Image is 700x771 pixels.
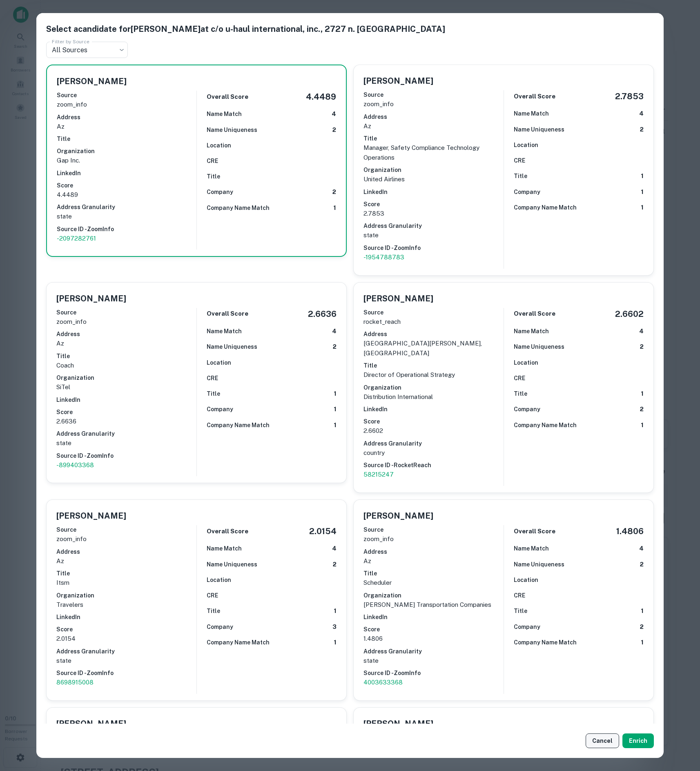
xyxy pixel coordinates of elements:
p: state [56,656,196,666]
h6: 4 [639,544,644,553]
p: Coach [56,361,196,370]
h5: [PERSON_NAME] [56,510,126,522]
h6: Name Uniqueness [207,342,257,351]
h6: 4 [639,109,644,118]
h6: Title [514,172,527,180]
p: rocket_reach [363,317,504,327]
h6: 1 [334,638,337,647]
p: az [56,556,196,566]
p: Itsm [56,578,196,588]
div: All Sources [46,42,128,58]
h6: CRE [514,374,525,383]
p: state [363,656,504,666]
h6: Name Uniqueness [514,125,564,134]
h6: Organization [56,373,196,382]
h6: Title [363,361,504,370]
p: state [56,438,196,448]
h6: Company [514,622,540,631]
h6: Title [56,352,196,361]
h6: Source ID - ZoomInfo [57,225,196,234]
h6: Score [363,417,504,426]
h6: Title [57,134,196,143]
h6: Overall Score [207,309,248,319]
h5: [PERSON_NAME] [363,510,433,522]
h6: Company [514,187,540,196]
h6: Name Uniqueness [207,125,257,134]
p: zoom_info [363,99,504,109]
h6: Source ID - ZoomInfo [363,243,504,252]
h5: 4.4489 [306,91,336,103]
h6: Title [514,389,527,398]
p: Scheduler [363,578,504,588]
h6: Name Match [514,109,549,118]
h5: 2.0154 [309,525,337,537]
h6: Address [363,112,504,121]
p: SiTel [56,382,196,392]
h6: 4 [639,327,644,336]
p: -2097282761 [57,234,196,243]
h6: Organization [363,165,504,174]
h6: 2 [332,187,336,197]
h6: Overall Score [514,309,555,319]
h5: Select a candidate for [PERSON_NAME] at c/o u-haul international, inc., 2727 n. [GEOGRAPHIC_DATA] [46,23,654,35]
h6: Address Granularity [57,203,196,212]
h6: 1 [641,187,644,197]
h6: Score [56,625,196,634]
p: -899403368 [56,460,196,470]
h6: Title [363,569,504,578]
p: zoom_info [56,317,196,327]
h6: LinkedIn [56,613,196,622]
h6: 4 [332,544,337,553]
h6: Location [207,358,231,367]
h6: Address [56,330,196,339]
h6: Organization [363,591,504,600]
p: state [363,230,504,240]
h6: Source [363,90,504,99]
h6: Title [56,569,196,578]
a: 8698915008 [56,677,196,687]
h6: Name Match [207,109,242,118]
h6: 1 [641,389,644,399]
h6: Name Uniqueness [514,560,564,569]
h6: Address Granularity [363,221,504,230]
h6: Source ID - ZoomInfo [56,451,196,460]
h6: Source [56,308,196,317]
h5: 1.4806 [616,525,644,537]
h6: Address [57,113,196,122]
h6: Address Granularity [363,439,504,448]
h6: Score [363,200,504,209]
h6: Location [514,575,538,584]
h6: LinkedIn [363,613,504,622]
h5: 2.7853 [615,90,644,103]
h6: Company [207,405,233,414]
p: az [363,121,504,131]
h6: Location [207,575,231,584]
p: zoom_info [57,100,196,109]
h6: LinkedIn [56,395,196,404]
p: Distribution International [363,392,504,402]
h6: 2 [640,125,644,134]
h6: Address Granularity [56,647,196,656]
h6: Company [207,187,233,196]
h5: [PERSON_NAME] [363,75,433,87]
h6: 1 [333,203,336,213]
h6: Company Name Match [207,638,270,647]
a: -1954788783 [363,252,504,262]
h6: 1 [641,638,644,647]
h6: 1 [334,389,337,399]
h6: Source ID - RocketReach [363,461,504,470]
h6: Location [514,140,538,149]
h6: Company Name Match [514,421,577,430]
h5: [PERSON_NAME] [57,75,127,87]
h6: Source [363,308,504,317]
h6: Address Granularity [363,647,504,656]
p: Gap Inc. [57,156,196,165]
p: 2.6636 [56,417,196,426]
p: 2.7853 [363,209,504,218]
h5: [PERSON_NAME] [56,718,126,730]
p: 2.6602 [363,426,504,436]
a: 58215247 [363,470,504,479]
h6: LinkedIn [363,187,504,196]
h6: Overall Score [514,92,555,101]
